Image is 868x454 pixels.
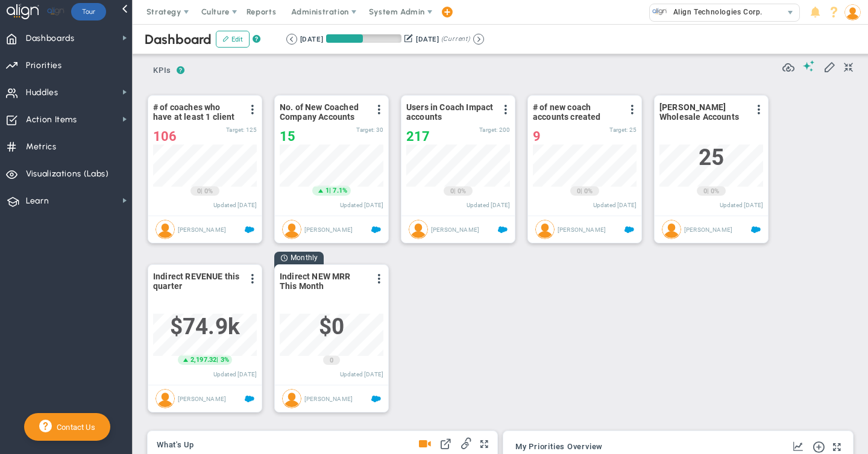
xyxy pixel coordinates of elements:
span: 2,197.32 [190,355,216,365]
span: select [782,4,799,21]
img: Eugene Terk [282,220,301,239]
span: Salesforce Enabled<br ></span>Indirect New ARR This Month - ET [371,394,381,404]
span: Updated [DATE] [720,202,763,208]
span: | [329,187,331,194]
span: 0% [458,187,466,195]
span: Target: [479,126,497,133]
span: Align Technologies Corp. [667,4,763,20]
span: Updated [DATE] [340,202,383,208]
img: 10991.Company.photo [652,4,667,19]
div: [DATE] [300,34,323,45]
span: # of coaches who have at least 1 client [153,102,241,122]
span: Users in Coach Impact accounts [406,102,494,122]
span: What's Up [157,441,194,449]
span: Salesforce Enabled<br ></span>New Coaches by Quarter [624,225,634,235]
span: 0% [584,187,593,195]
img: Eugene Terk [662,220,681,239]
span: 25 [629,126,637,133]
span: 1 [325,186,329,196]
span: | [454,187,456,195]
span: Action Items [26,107,77,132]
span: Target: [226,126,244,133]
span: Updated [DATE] [213,202,257,208]
span: (Current) [441,34,470,45]
div: [DATE] [416,34,439,45]
span: Metrics [26,134,57,160]
span: Huddles [26,80,58,105]
button: KPIs [148,61,177,82]
span: 0 [577,187,580,196]
span: 15 [280,129,295,144]
span: Salesforce Enabled<br ></span>VIP Coaches [245,225,254,235]
span: $74,867.7 [170,314,240,340]
span: 30 [376,126,383,133]
span: Culture [201,7,230,16]
span: [PERSON_NAME] [304,226,353,233]
img: Eugene Terk [535,220,555,239]
span: 0% [711,187,719,195]
span: No. of New Coached Company Accounts [280,102,367,122]
span: Strategy [146,7,181,16]
span: Visualizations (Labs) [26,161,109,187]
button: Edit [216,31,250,48]
span: Updated [DATE] [213,371,257,378]
span: [PERSON_NAME] [558,226,606,233]
span: Dashboards [26,26,75,51]
span: 25 [699,145,724,170]
span: My Priorities Overview [515,443,603,451]
img: Eugene Terk [156,220,175,239]
img: 50249.Person.photo [844,4,861,20]
span: 106 [153,129,177,144]
span: [PERSON_NAME] [178,226,226,233]
span: Learn [26,188,49,214]
img: Eugene Terk [409,220,428,239]
span: Contact Us [52,423,95,432]
span: Refresh Data [782,60,794,72]
span: KPIs [148,61,177,80]
span: Salesforce Enabled<br ></span>New Paid Coached Cos in Current Quarter [371,225,381,235]
button: What's Up [157,441,194,450]
span: 0 [703,187,707,196]
span: [PERSON_NAME] Wholesale Accounts [659,102,747,122]
span: | [216,356,218,364]
span: [PERSON_NAME] [431,226,479,233]
span: 0 [330,356,333,365]
span: Updated [DATE] [593,202,637,208]
span: 217 [406,129,430,144]
span: System Admin [369,7,425,16]
button: My Priorities Overview [515,443,603,452]
span: # of new coach accounts created [533,102,620,122]
span: Dashboard [145,31,212,48]
span: 0% [204,187,213,195]
span: [PERSON_NAME] [178,396,226,402]
span: Priorities [26,53,62,78]
span: [PERSON_NAME] [304,396,353,402]
span: Suggestions (AI Feature) [803,60,815,72]
span: 125 [246,126,257,133]
span: 0 [450,187,454,196]
span: Target: [356,126,374,133]
span: 0 [197,187,201,196]
div: Period Progress: 49% Day 45 of 91 with 46 remaining. [326,34,401,43]
span: | [580,187,582,195]
span: Salesforce Enabled<br ></span>Indirect Revenue - This Quarter - TO DAT [245,394,254,404]
span: Indirect REVENUE this quarter [153,272,241,291]
img: Eugene Terk [282,389,301,408]
span: Updated [DATE] [467,202,510,208]
span: Indirect NEW MRR This Month [280,272,367,291]
span: [PERSON_NAME] [684,226,732,233]
span: Salesforce Enabled<br ></span> [498,225,508,235]
span: | [201,187,203,195]
button: Go to previous period [286,34,297,45]
span: Salesforce Enabled<br ></span>ALL Petra Wholesale Accounts - ET [751,225,761,235]
span: Administration [291,7,348,16]
span: Edit My KPIs [823,60,835,72]
span: Target: [609,126,627,133]
button: Go to next period [473,34,484,45]
span: 9 [533,129,541,144]
span: 200 [499,126,510,133]
span: $0 [319,314,344,340]
span: | [707,187,709,195]
span: 3% [221,356,229,364]
span: 7.1% [333,187,347,194]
